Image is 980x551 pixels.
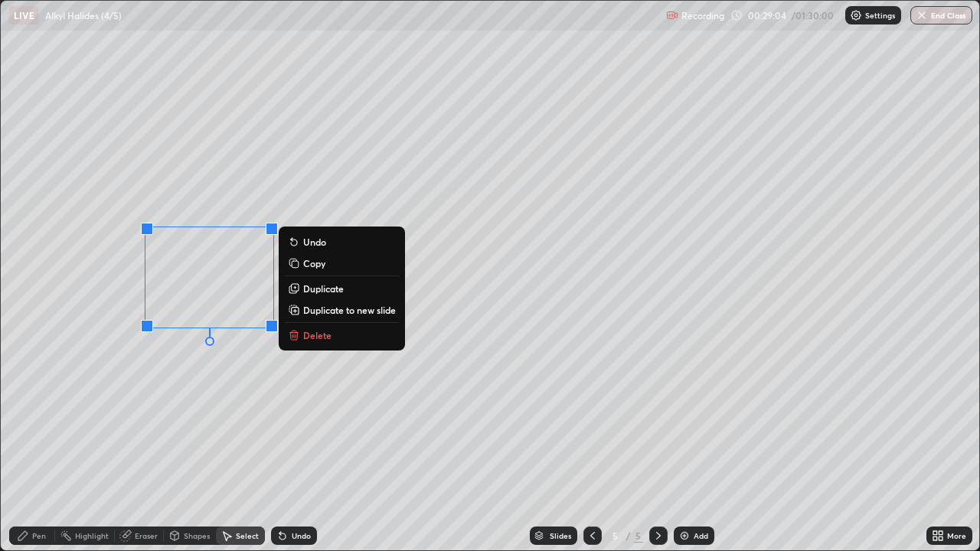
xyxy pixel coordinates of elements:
button: Delete [285,326,399,344]
p: Recording [681,10,724,21]
div: Highlight [75,532,109,540]
img: recording.375f2c34.svg [666,9,678,21]
p: Duplicate [303,282,344,295]
button: Copy [285,254,399,272]
div: 5 [608,531,623,540]
p: LIVE [14,9,34,21]
button: Undo [285,233,399,251]
p: Settings [865,11,895,19]
p: Delete [303,329,332,341]
div: Shapes [184,532,210,540]
button: Duplicate [285,279,399,298]
div: Select [236,532,259,540]
p: Alkyl Halides (4/5) [45,9,122,21]
div: Pen [32,532,46,540]
p: Undo [303,236,326,248]
img: add-slide-button [678,530,691,542]
button: Duplicate to new slide [285,301,399,319]
div: 5 [634,529,643,543]
p: Duplicate to new slide [303,304,396,316]
button: End Class [910,6,972,24]
div: Slides [550,532,571,540]
div: Eraser [135,532,158,540]
img: class-settings-icons [850,9,862,21]
div: Undo [292,532,311,540]
div: More [947,532,966,540]
div: / [626,531,631,540]
p: Copy [303,257,325,269]
div: Add [694,532,708,540]
img: end-class-cross [916,9,928,21]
